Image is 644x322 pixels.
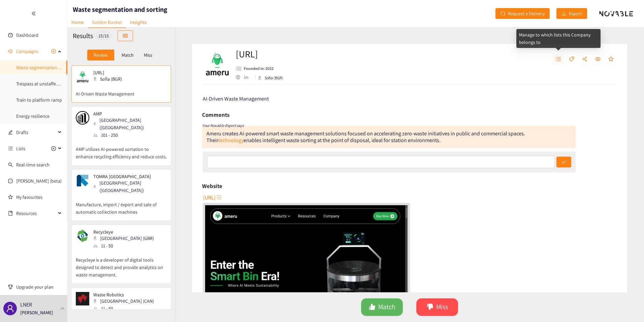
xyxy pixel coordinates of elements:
span: edit [8,130,13,135]
button: share-alt [579,54,591,65]
button: dislikeMiss [416,298,458,316]
iframe: Chat Widget [610,290,644,322]
span: dislike [427,303,433,311]
p: Miss [144,52,152,58]
span: Export [569,10,582,17]
div: [GEOGRAPHIC_DATA] (GBR) [93,235,158,242]
span: redo [501,11,505,17]
button: eye [592,54,604,65]
span: unordered-list [8,146,13,151]
span: [URL] [203,193,216,202]
span: Lists [16,142,25,155]
a: Dashboard [16,32,38,38]
span: like [369,303,376,311]
p: [URL] [93,70,122,75]
button: check [556,157,571,167]
p: AMP utilizes AI-powered sortation to enhance recycling efficiency and reduce costs. [76,139,167,160]
div: [GEOGRAPHIC_DATA] (CAN) [93,297,158,305]
a: Energy resilience [16,113,50,119]
h2: [URL] [236,47,285,61]
img: Snapshot of the company's website [76,70,89,83]
span: plus-circle [51,146,56,151]
p: AMP [93,111,162,116]
li: Founded in year [236,65,273,72]
span: Match [378,302,395,312]
p: Match [122,52,134,58]
div: [GEOGRAPHIC_DATA] ([GEOGRAPHIC_DATA]) [93,116,166,131]
a: website [205,205,408,319]
button: likeMatch [361,298,403,316]
a: Train to platform ramp [16,97,62,103]
span: trophy [8,285,13,289]
p: Recycleye is a developer of digital tools designed to detect and provide analytics on waste manag... [76,249,167,278]
p: [PERSON_NAME] [20,309,53,316]
span: star [608,56,614,62]
button: unordered-list [552,54,565,65]
i: Your Novable Expert says [202,123,244,128]
span: book [8,211,13,216]
div: 15 / 15 [96,32,111,40]
span: download [561,11,566,17]
button: redoRequest a Delivery [495,8,550,19]
button: star [605,54,617,65]
div: Sofia (BGR) [93,75,126,83]
p: LNER [20,300,32,309]
span: Drafts [16,126,56,139]
span: share-alt [582,56,587,62]
span: sound [8,49,13,54]
h1: Waste segmentation and sorting [73,5,167,14]
a: Home [67,17,88,27]
div: 101 - 250 [93,131,166,139]
a: Real-time search [16,162,50,168]
span: plus-circle [51,49,56,54]
span: check [561,160,566,165]
span: Request a Delivery [508,10,545,17]
a: My favourites [16,190,62,204]
p: Recycleye [93,229,154,235]
h6: Comments [202,110,229,120]
a: [PERSON_NAME] (beta) [16,178,62,184]
span: double-left [31,11,36,16]
span: table [123,33,128,39]
span: AI-Driven Waste Management [203,95,269,102]
a: website [236,75,244,79]
img: Company Logo [204,51,231,78]
h6: Website [202,181,222,191]
a: linkedin [244,75,252,79]
p: Waste Robotics [93,292,154,297]
p: Founded in: 2022 [244,65,273,72]
img: Snapshot of the Company's website [205,205,408,319]
p: Manufacture, import / export and sale of automatic collection machines [76,194,167,216]
span: Miss [436,302,448,312]
img: Snapshot of the company's website [76,229,89,243]
button: tag [566,54,578,65]
a: Waste segmentation and sorting [16,64,81,71]
button: table [118,30,133,41]
a: technology [218,137,244,144]
p: Review [94,52,107,58]
a: Insights [126,17,151,27]
button: [URL] [203,192,222,203]
span: eye [595,56,601,62]
a: Trespass at unstaffed stations [16,81,76,87]
a: Golden Basket [88,17,126,28]
img: Snapshot of the company's website [76,292,89,305]
span: unordered-list [556,56,561,62]
div: Sofia (BGR) [258,75,285,81]
span: Resources [16,207,56,220]
p: AI-Driven Waste Management [76,83,167,98]
span: Upgrade your plan [16,280,62,294]
span: tag [569,56,574,62]
div: 11 - 50 [93,242,158,249]
span: user [6,304,14,313]
div: Ameru creates AI-powered smart waste management solutions focused on accelerating zero-waste init... [206,130,525,144]
span: Campaigns [16,45,38,58]
div: 11 - 50 [93,305,158,312]
img: Snapshot of the company's website [76,111,89,125]
p: TOMRA [GEOGRAPHIC_DATA] [93,174,162,179]
img: Snapshot of the company's website [76,174,89,187]
div: [GEOGRAPHIC_DATA] ([GEOGRAPHIC_DATA]) [93,179,166,194]
button: downloadExport [556,8,587,19]
div: Manage to which lists this Company belongs to [516,29,601,48]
